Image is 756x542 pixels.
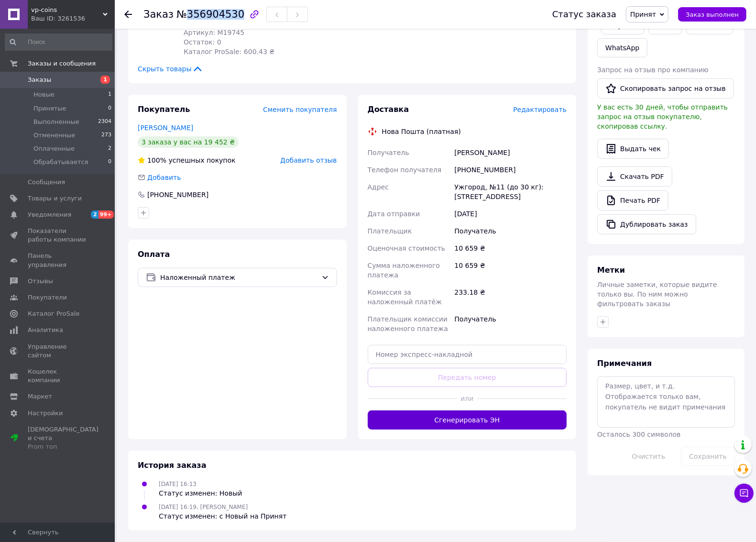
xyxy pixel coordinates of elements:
[28,178,65,187] span: Сообщения
[91,210,99,219] span: 2
[98,118,111,126] span: 2304
[28,409,63,418] span: Настройки
[457,394,477,403] span: или
[108,158,111,166] span: 0
[368,183,389,191] span: Адрес
[452,310,569,337] div: Получатель
[28,277,53,286] span: Отзывы
[686,11,739,18] span: Заказ выполнен
[143,9,174,20] span: Заказ
[100,76,110,84] span: 1
[597,139,669,159] button: Выдать чек
[138,461,207,470] span: История заказа
[184,38,221,46] span: Остаток: 0
[33,144,75,153] span: Оплаченные
[368,210,420,218] span: Дата отправки
[380,127,463,136] div: Нова Пошта (платная)
[28,194,82,203] span: Товары и услуги
[28,367,88,385] span: Кошелек компании
[452,240,569,257] div: 10 659 ₴
[138,250,170,259] span: Оплата
[597,190,668,210] a: Печать PDF
[124,10,132,19] div: Вернуться назад
[28,210,71,219] span: Уведомления
[597,166,672,187] a: Скачать PDF
[452,257,569,284] div: 10 659 ₴
[678,7,746,22] button: Заказ выполнен
[146,190,209,199] div: [PHONE_NUMBER]
[368,262,440,279] span: Сумма наложенного платежа
[368,149,409,156] span: Получатель
[368,227,412,235] span: Плательщик
[33,158,88,166] span: Обрабатывается
[108,90,111,99] span: 1
[138,155,236,165] div: успешных покупок
[280,156,337,164] span: Добавить отзыв
[452,222,569,240] div: Получатель
[138,124,193,132] a: [PERSON_NAME]
[368,315,448,332] span: Плательщик комиссии наложенного платежа
[33,118,79,126] span: Выполненные
[108,104,111,113] span: 0
[597,103,728,130] span: У вас есть 30 дней, чтобы отправить запрос на отзыв покупателю, скопировав ссылку.
[368,288,442,306] span: Комиссия за наложенный платёж
[28,76,51,84] span: Заказы
[597,359,652,368] span: Примечания
[159,511,286,521] div: Статус изменен: с Новый на Принят
[28,392,52,401] span: Маркет
[28,343,88,360] span: Управление сайтом
[33,104,66,113] span: Принятые
[101,131,111,140] span: 273
[138,136,239,148] div: 3 заказа у вас на 19 452 ₴
[552,10,616,19] div: Статус заказа
[368,244,446,252] span: Оценочная стоимость
[597,214,696,234] button: Дублировать заказ
[159,481,197,487] span: [DATE] 16:13
[176,9,244,20] span: №356904530
[159,504,248,510] span: [DATE] 16:19, [PERSON_NAME]
[597,78,734,99] button: Скопировать запрос на отзыв
[33,90,55,99] span: Новые
[597,281,717,308] span: Личные заметки, которые видите только вы. По ним можно фильтровать заказы
[160,272,318,283] span: Наложенный платеж
[630,11,656,18] span: Принят
[28,442,99,451] div: Prom топ
[368,166,442,174] span: Телефон получателя
[147,156,166,164] span: 100%
[597,265,625,275] span: Метки
[28,252,88,269] span: Панель управления
[5,33,112,51] input: Поиск
[147,174,181,181] span: Добавить
[513,106,567,113] span: Редактировать
[28,293,67,302] span: Покупатели
[159,488,242,498] div: Статус изменен: Новый
[28,59,96,68] span: Заказы и сообщения
[597,431,680,438] span: Осталось 300 символов
[368,345,567,364] input: Номер экспресс-накладной
[452,161,569,178] div: [PHONE_NUMBER]
[734,484,754,503] button: Чат с покупателем
[28,310,79,318] span: Каталог ProSale
[28,227,88,244] span: Показатели работы компании
[138,105,190,114] span: Покупатель
[597,38,647,57] a: WhatsApp
[452,284,569,310] div: 233.18 ₴
[263,106,337,113] span: Сменить покупателя
[368,410,567,430] button: Сгенерировать ЭН
[452,178,569,205] div: Ужгород, №11 (до 30 кг): [STREET_ADDRESS]
[452,144,569,161] div: [PERSON_NAME]
[597,66,709,74] span: Запрос на отзыв про компанию
[138,64,203,74] span: Скрыть товары
[31,14,115,23] div: Ваш ID: 3261536
[31,6,103,14] span: vp-coins
[28,425,99,452] span: [DEMOGRAPHIC_DATA] и счета
[33,131,75,140] span: Отмененные
[108,144,111,153] span: 2
[368,105,409,114] span: Доставка
[452,205,569,222] div: [DATE]
[28,326,63,334] span: Аналитика
[99,210,114,219] span: 99+
[184,48,274,55] span: Каталог ProSale: 600.43 ₴
[184,29,244,36] span: Артикул: М19745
